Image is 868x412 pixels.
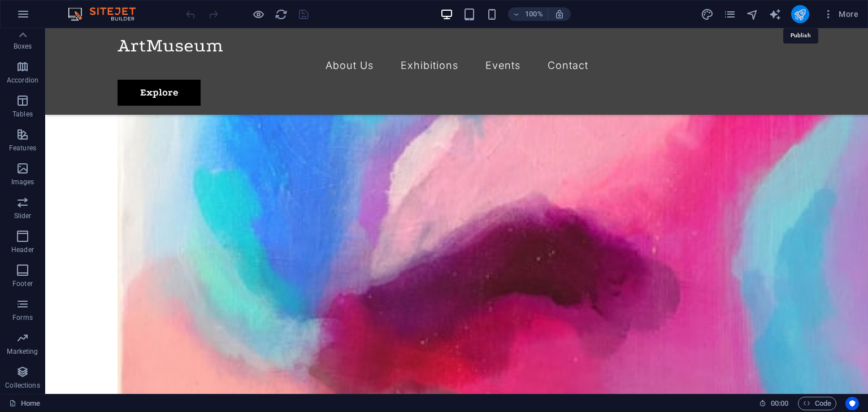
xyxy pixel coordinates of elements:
span: : [779,399,780,407]
p: Footer [12,279,33,288]
span: 00 00 [771,397,788,410]
p: Tables [12,110,33,119]
button: reload [274,7,288,21]
button: text_generator [769,7,782,21]
h6: 100% [525,7,543,21]
p: Accordion [7,76,38,85]
button: Code [798,397,836,410]
h6: Session time [759,397,789,410]
button: publish [791,5,809,23]
p: Forms [12,313,33,322]
i: Design (Ctrl+Alt+Y) [701,8,714,21]
button: pages [723,7,737,21]
i: On resize automatically adjust zoom level to fit chosen device. [554,9,565,19]
p: Collections [5,381,40,390]
p: Images [11,177,34,187]
button: navigator [746,7,759,21]
button: Click here to leave preview mode and continue editing [251,7,265,21]
p: Boxes [14,42,32,51]
p: Features [9,144,36,153]
i: AI Writer [769,8,782,21]
p: Header [11,245,34,254]
a: Click to cancel selection. Double-click to open Pages [9,397,40,410]
img: Editor Logo [65,7,150,21]
p: Slider [14,211,32,220]
i: Pages (Ctrl+Alt+S) [723,8,736,21]
button: Usercentrics [845,397,859,410]
i: Reload page [275,8,288,21]
button: 100% [508,7,548,21]
p: Marketing [7,347,38,356]
span: More [823,8,858,20]
button: More [818,5,863,23]
button: design [701,7,714,21]
i: Navigator [746,8,759,21]
span: Code [803,397,831,410]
